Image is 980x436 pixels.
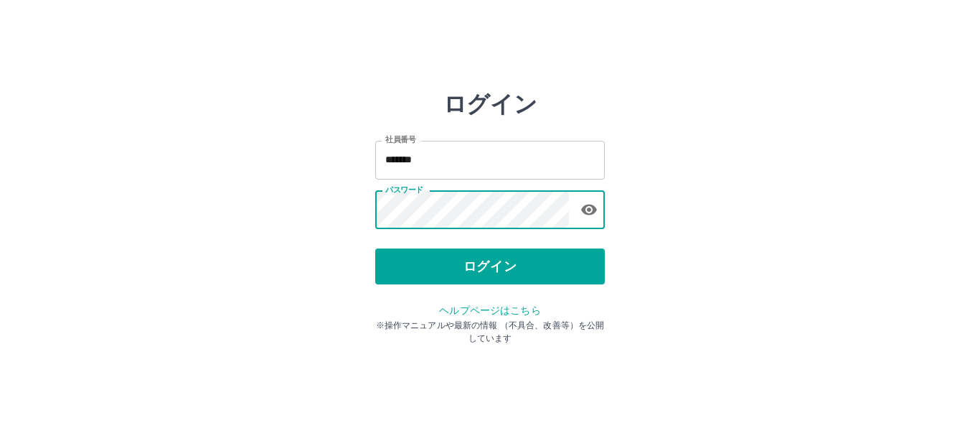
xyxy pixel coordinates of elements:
p: ※操作マニュアルや最新の情報 （不具合、改善等）を公開しています [375,319,605,345]
label: 社員番号 [385,134,415,145]
button: ログイン [375,249,605,284]
a: ヘルプページはこちら [439,305,540,316]
h2: ログイン [443,91,537,118]
label: パスワード [385,185,423,195]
